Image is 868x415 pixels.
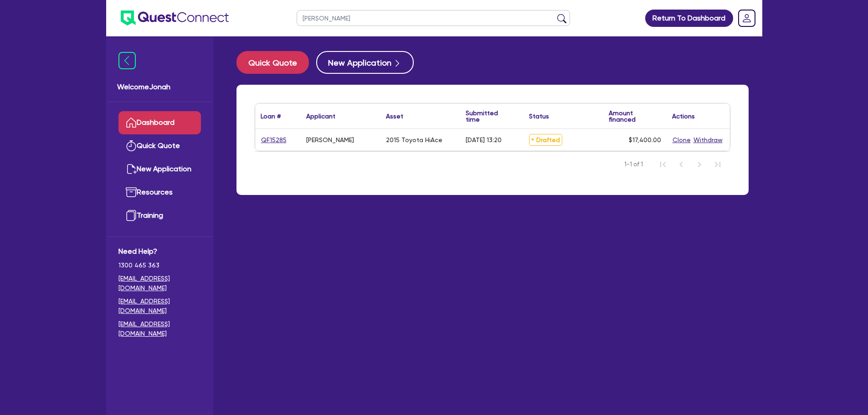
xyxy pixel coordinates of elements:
[236,51,316,74] a: Quick Quote
[609,110,661,123] div: Amount financed
[261,135,287,145] a: QF15285
[386,136,442,143] div: 2015 Toyota HiAce
[529,134,562,146] span: Drafted
[126,140,137,151] img: quick-quote
[126,164,137,174] img: new-application
[126,187,137,198] img: resources
[386,113,403,119] div: Asset
[261,113,281,119] div: Loan #
[529,113,549,119] div: Status
[118,158,201,181] a: New Application
[118,181,201,204] a: Resources
[118,52,136,69] img: icon-menu-close
[118,134,201,158] a: Quick Quote
[236,51,309,74] button: Quick Quote
[306,113,335,119] div: Applicant
[118,297,201,316] a: [EMAIL_ADDRESS][DOMAIN_NAME]
[624,160,643,169] span: 1-1 of 1
[121,10,229,26] img: quest-connect-logo-blue
[118,204,201,227] a: Training
[118,246,201,257] span: Need Help?
[629,136,661,143] span: $17,400.00
[645,10,733,27] a: Return To Dashboard
[306,136,354,143] div: [PERSON_NAME]
[735,6,759,30] a: Dropdown toggle
[690,155,709,174] button: Next Page
[126,210,137,221] img: training
[709,155,727,174] button: Last Page
[297,10,570,26] input: Search by name, application ID or mobile number...
[466,136,502,143] div: [DATE] 13:20
[118,261,201,270] span: 1300 465 363
[672,135,691,145] button: Clone
[672,155,690,174] button: Previous Page
[693,135,723,145] button: Withdraw
[118,111,201,134] a: Dashboard
[117,82,202,92] span: Welcome Jonah
[118,319,201,338] a: [EMAIL_ADDRESS][DOMAIN_NAME]
[316,51,414,74] button: New Application
[118,274,201,293] a: [EMAIL_ADDRESS][DOMAIN_NAME]
[654,155,672,174] button: First Page
[672,113,695,119] div: Actions
[466,110,510,123] div: Submitted time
